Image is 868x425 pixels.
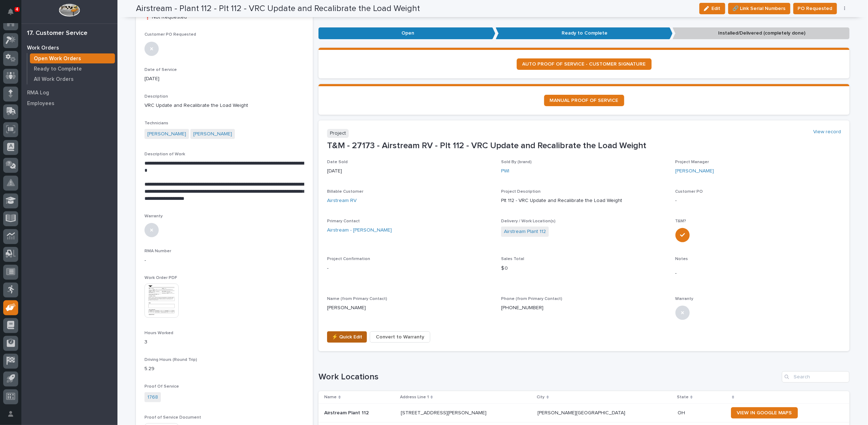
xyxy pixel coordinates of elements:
[517,58,652,70] a: AUTO PROOF OF SERVICE - CUSTOMER SIGNATURE
[675,297,694,301] span: Warranty
[136,4,420,14] h2: Airstream - Plant 112 - Plt 112 - VRC Update and Recalibrate the Load Weight
[712,5,721,12] span: Edit
[501,167,509,175] a: PWI
[144,358,197,362] span: Driving Hours (Round Trip)
[675,197,841,204] p: -
[675,257,688,261] span: Notes
[144,102,304,109] p: VRC Update and Recalibrate the Load Weight
[21,87,117,98] a: RMA Log
[537,393,545,401] p: City
[147,394,158,401] a: 1768
[21,98,117,109] a: Employees
[327,129,349,138] p: Project
[728,3,790,14] button: 🔗 Link Serial Numbers
[731,407,798,419] a: VIEW IN GOOGLE MAPS
[798,4,832,13] span: PO Requested
[327,257,370,261] span: Project Confirmation
[538,409,627,416] p: [PERSON_NAME][GEOGRAPHIC_DATA]
[327,167,493,175] p: [DATE]
[144,384,179,389] span: Proof Of Service
[319,372,779,382] h1: Work Locations
[147,130,186,138] a: [PERSON_NAME]
[144,257,304,264] p: -
[327,297,387,301] span: Name (from Primary Contact)
[496,27,673,39] p: Ready to Complete
[34,76,74,83] p: All Work Orders
[34,66,82,72] p: Ready to Complete
[27,45,59,51] p: Work Orders
[27,30,88,37] div: 17. Customer Service
[144,276,177,280] span: Work Order PDF
[324,393,337,401] p: Name
[327,304,493,312] p: [PERSON_NAME]
[400,393,429,401] p: Address Line 1
[144,121,168,125] span: Technicians
[327,141,841,151] p: T&M - 27173 - Airstream RV - Plt 112 - VRC Update and Recalibrate the Load Weight
[27,64,117,74] a: Ready to Complete
[327,331,367,343] button: ⚡ Quick Edit
[501,297,562,301] span: Phone (from Primary Contact)
[34,56,81,62] p: Open Work Orders
[327,197,357,204] a: Airstream RV
[9,9,18,20] div: Notifications4
[332,333,362,341] span: ⚡ Quick Edit
[678,409,686,416] p: OH
[501,190,541,194] span: Project Description
[370,331,430,343] button: Convert to Warranty
[675,190,703,194] span: Customer PO
[144,249,171,253] span: RMA Number
[327,227,392,234] a: Airstream - [PERSON_NAME]
[144,365,304,373] p: 5.29
[16,7,18,12] p: 4
[27,100,54,107] p: Employees
[501,197,667,204] p: Plt 112 - VRC Update and Recalibrate the Load Weight
[319,27,495,39] p: Open
[504,228,546,235] a: Airstream Plant 112
[737,410,792,415] span: VIEW IN GOOGLE MAPS
[144,32,196,37] span: Customer PO Requested
[59,4,80,17] img: Workspace Logo
[501,257,524,261] span: Sales Total
[144,331,173,335] span: Hours Worked
[327,219,360,223] span: Primary Contact
[144,415,201,420] span: Proof of Service Document
[27,90,49,96] p: RMA Log
[193,130,232,138] a: [PERSON_NAME]
[501,304,543,312] p: [PHONE_NUMBER]
[675,160,709,164] span: Project Manager
[319,404,849,422] tr: Airstream Plant 112Airstream Plant 112 [STREET_ADDRESS][PERSON_NAME][STREET_ADDRESS][PERSON_NAME]...
[3,4,18,19] button: Notifications
[21,42,117,53] a: Work Orders
[144,338,304,346] p: 3
[144,75,304,83] p: [DATE]
[675,167,714,175] a: [PERSON_NAME]
[699,3,725,14] button: Edit
[501,160,532,164] span: Sold By (brand)
[501,265,667,272] p: $ 0
[376,333,424,341] span: Convert to Warranty
[27,74,117,84] a: All Work Orders
[144,152,185,156] span: Description of Work
[677,393,689,401] p: State
[522,62,646,67] span: AUTO PROOF OF SERVICE - CUSTOMER SIGNATURE
[673,27,849,39] p: Installed/Delivered (completely done)
[501,219,556,223] span: Delivery / Work Location(s)
[675,270,841,277] p: -
[327,190,363,194] span: Billable Customer
[733,4,786,13] span: 🔗 Link Serial Numbers
[550,98,619,103] span: MANUAL PROOF OF SERVICE
[144,94,168,99] span: Description
[144,68,177,72] span: Date of Service
[782,371,849,383] input: Search
[324,409,370,416] p: Airstream Plant 112
[144,214,163,218] span: Warranty
[327,160,348,164] span: Date Sold
[793,3,837,14] button: PO Requested
[544,95,624,106] a: MANUAL PROOF OF SERVICE
[401,409,488,416] p: [STREET_ADDRESS][PERSON_NAME]
[813,129,841,135] a: View record
[327,265,493,272] p: -
[27,53,117,63] a: Open Work Orders
[675,219,686,223] span: T&M?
